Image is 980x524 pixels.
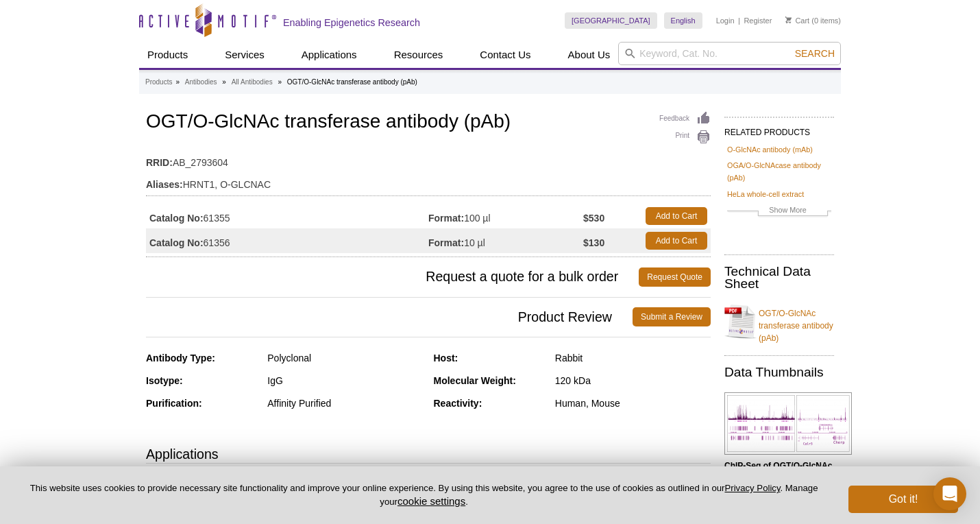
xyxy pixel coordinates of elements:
img: OGT/O-GlcNAc transferase antibody (pAb) tested by ChIP-Seq. [724,392,852,455]
a: Register [744,16,772,25]
p: (Click image to enlarge and see details.) [724,460,834,509]
a: Services [217,42,273,68]
b: ChIP-Seq of OGT/O-GlcNAc transferase pAb. [724,461,832,483]
a: Add to Cart [646,232,707,250]
strong: Antibody Type: [146,353,215,364]
strong: Purification: [146,398,202,409]
td: HRNT1, O-GLCNAC [146,170,711,192]
div: Open Intercom Messenger [933,477,966,510]
a: OGA/O-GlcNAcase antibody (pAb) [727,159,831,184]
strong: Reactivity: [434,398,482,409]
strong: Aliases: [146,178,183,191]
strong: Format: [428,212,464,224]
a: O-GlcNAc antibody (mAb) [727,143,813,156]
strong: Catalog No: [149,212,204,224]
a: English [664,12,702,29]
div: Affinity Purified [267,397,423,409]
strong: $530 [583,212,604,224]
strong: $130 [583,237,604,249]
a: Submit a Review [633,307,711,326]
td: 61355 [146,204,428,228]
strong: Host: [434,353,458,364]
span: Search [795,48,835,59]
a: Products [145,76,172,88]
td: 10 µl [428,228,583,253]
li: | [738,12,740,29]
h2: Enabling Epigenetics Research [283,16,420,29]
li: (0 items) [785,12,841,29]
h2: Technical Data Sheet [724,265,834,290]
li: » [278,78,282,86]
a: Print [659,130,711,145]
div: 120 kDa [555,374,711,387]
p: This website uses cookies to provide necessary site functionality and improve your online experie... [22,482,826,508]
a: OGT/O-GlcNAc transferase antibody (pAb) [724,299,834,344]
td: AB_2793604 [146,148,711,170]
span: Product Review [146,307,633,326]
strong: RRID: [146,156,173,169]
h1: OGT/O-GlcNAc transferase antibody (pAb) [146,111,711,134]
strong: Format: [428,237,464,249]
a: Show More [727,204,831,219]
div: Polyclonal [267,352,423,364]
a: Request Quote [639,267,711,287]
div: Rabbit [555,352,711,364]
a: HeLa whole-cell extract [727,188,804,200]
strong: Catalog No: [149,237,204,249]
h3: Applications [146,444,711,464]
h2: RELATED PRODUCTS [724,117,834,141]
a: All Antibodies [232,76,273,88]
button: cookie settings [397,495,465,507]
input: Keyword, Cat. No. [618,42,841,65]
div: IgG [267,374,423,387]
span: Request a quote for a bulk order [146,267,639,287]
div: Human, Mouse [555,397,711,409]
a: [GEOGRAPHIC_DATA] [565,12,657,29]
a: Products [139,42,196,68]
td: 61356 [146,228,428,253]
a: Contact Us [471,42,539,68]
td: 100 µl [428,204,583,228]
strong: Isotype: [146,375,183,386]
strong: Molecular Weight: [434,375,516,386]
a: Feedback [659,111,711,126]
a: Resources [386,42,452,68]
a: Antibodies [185,76,217,88]
a: Applications [293,42,365,68]
h2: Data Thumbnails [724,366,834,379]
li: » [175,78,180,86]
a: Add to Cart [646,207,707,225]
a: About Us [560,42,619,68]
button: Got it! [848,486,958,513]
li: OGT/O-GlcNAc transferase antibody (pAb) [287,78,417,86]
img: Your Cart [785,16,792,23]
a: Cart [785,16,809,25]
a: Login [716,16,735,25]
a: Privacy Policy [724,483,780,493]
button: Search [791,47,839,60]
li: » [222,78,226,86]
